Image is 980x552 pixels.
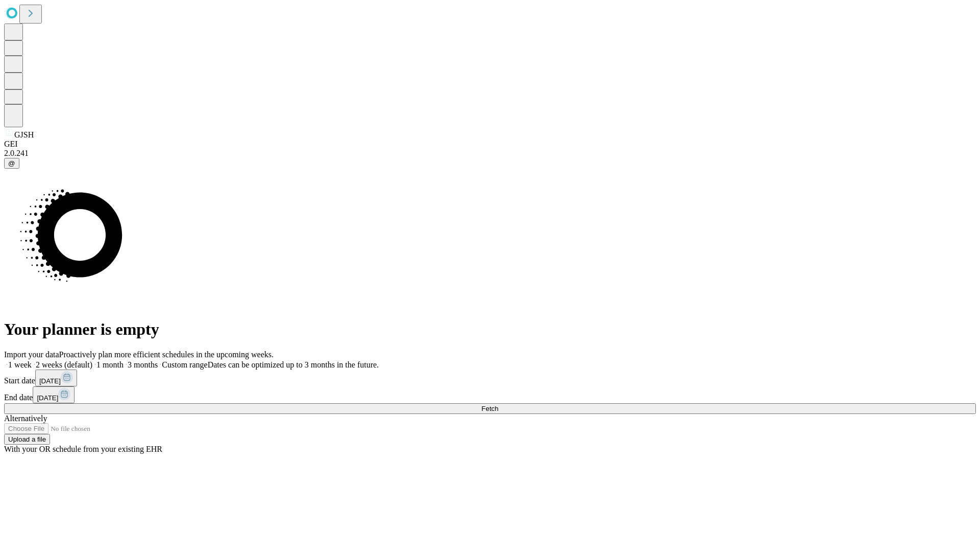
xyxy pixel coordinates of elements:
span: Import your data [4,350,59,359]
button: Fetch [4,403,976,414]
span: 1 month [96,360,124,369]
span: Custom range [162,360,207,369]
div: 2.0.241 [4,149,976,158]
span: GJSH [14,130,34,139]
span: @ [8,159,15,167]
span: Dates can be optimized up to 3 months in the future. [208,360,379,369]
span: Alternatively [4,414,47,423]
span: [DATE] [39,377,61,385]
h1: Your planner is empty [4,320,976,339]
button: Upload a file [4,434,50,445]
span: Fetch [481,405,498,412]
button: [DATE] [33,386,75,403]
button: [DATE] [35,370,77,386]
div: GEI [4,140,976,149]
span: Proactively plan more efficient schedules in the upcoming weeks. [59,350,274,359]
span: With your OR schedule from your existing EHR [4,445,162,453]
div: Start date [4,370,976,386]
span: [DATE] [37,394,58,402]
span: 1 week [8,360,32,369]
span: 2 weeks (default) [36,360,92,369]
button: @ [4,158,19,169]
span: 3 months [128,360,158,369]
div: End date [4,386,976,403]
